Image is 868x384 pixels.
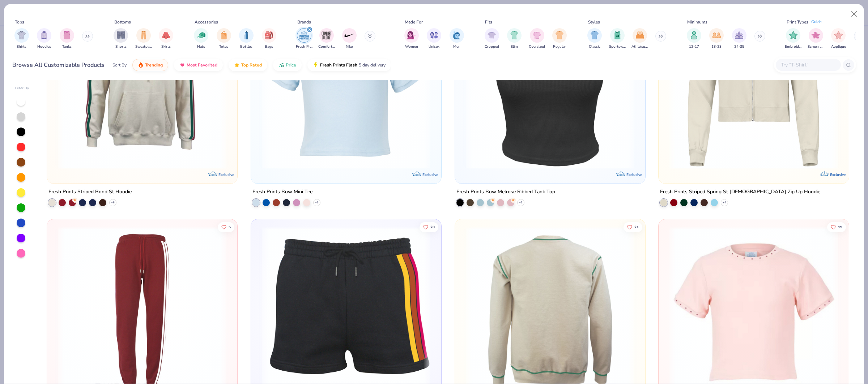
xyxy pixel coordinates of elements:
[834,31,843,39] img: Applique Image
[197,31,205,39] img: Hats Image
[218,222,234,232] button: Like
[140,31,148,39] img: Sweatpants Image
[14,28,29,49] button: filter button
[194,28,208,49] button: filter button
[591,31,599,39] img: Classic Image
[239,28,254,49] div: filter for Bottles
[420,222,438,232] button: Like
[456,187,555,197] div: Fresh Prints Bow Melrose Ribbed Tank Top
[723,200,726,205] span: + 4
[634,225,639,229] span: 21
[511,44,518,49] span: Slim
[732,28,746,49] div: filter for 24-35
[485,28,499,49] button: filter button
[194,28,208,49] div: filter for Hats
[219,44,228,49] span: Totes
[626,172,642,177] span: Exclusive
[429,44,439,49] span: Unisex
[359,61,386,69] span: 5 day delivery
[453,44,460,49] span: Men
[631,28,648,49] button: filter button
[789,31,797,39] img: Embroidery Image
[258,1,434,169] img: 3e3b11ad-b1b5-4081-a59a-63780477980f
[609,44,626,49] span: Sportswear
[529,28,545,49] button: filter button
[318,44,335,49] span: Comfort Colors
[785,28,801,49] button: filter button
[450,28,464,49] div: filter for Men
[830,172,846,177] span: Exclusive
[510,31,518,39] img: Slim Image
[552,28,567,49] div: filter for Regular
[553,44,566,49] span: Regular
[342,28,357,49] button: filter button
[636,31,644,39] img: Athleisure Image
[318,28,335,49] div: filter for Comfort Colors
[609,28,626,49] div: filter for Sportswear
[453,31,461,39] img: Men Image
[712,31,721,39] img: 18-23 Image
[808,28,824,49] div: filter for Screen Print
[404,28,419,49] button: filter button
[114,19,131,25] div: Bottoms
[117,31,125,39] img: Shorts Image
[229,225,231,229] span: 5
[831,28,846,49] button: filter button
[162,31,170,39] img: Skirts Image
[687,28,701,49] div: filter for 12-17
[811,19,822,25] div: Guide
[690,31,698,39] img: 12-17 Image
[831,28,846,49] div: filter for Applique
[588,19,600,25] div: Styles
[297,19,311,25] div: Brands
[220,31,228,39] img: Totes Image
[217,28,231,49] button: filter button
[62,44,72,49] span: Tanks
[60,28,74,49] div: filter for Tanks
[529,28,545,49] div: filter for Oversized
[404,28,419,49] div: filter for Women
[785,44,801,49] span: Embroidery
[529,44,545,49] span: Oversized
[145,62,163,68] span: Trending
[434,1,609,169] img: ca23d0e2-3927-42fb-90d1-55a9823f8e91
[485,44,499,49] span: Cropped
[666,1,842,169] img: 010e4e0b-6649-4c49-b957-3efec5ee3dae
[37,44,51,49] span: Hoodies
[114,28,128,49] div: filter for Shorts
[613,31,621,39] img: Sportswear Image
[132,59,168,71] button: Trending
[407,31,416,39] img: Women Image
[135,44,152,49] span: Sweatpants
[315,200,319,205] span: + 3
[161,44,171,49] span: Skirts
[262,28,276,49] div: filter for Bags
[307,59,391,71] button: Fresh Prints Flash5 day delivery
[831,44,846,49] span: Applique
[187,62,217,68] span: Most Favorited
[624,222,642,232] button: Like
[450,28,464,49] button: filter button
[485,19,492,25] div: Fits
[296,44,312,49] span: Fresh Prints
[320,62,357,68] span: Fresh Prints Flash
[507,28,522,49] button: filter button
[174,59,223,71] button: Most Favorited
[296,28,312,49] button: filter button
[687,28,701,49] button: filter button
[430,225,435,229] span: 20
[14,28,29,49] div: filter for Shirts
[838,225,843,229] span: 19
[240,44,252,49] span: Bottles
[159,28,173,49] button: filter button
[631,44,648,49] span: Athleisure
[63,31,71,39] img: Tanks Image
[241,62,262,68] span: Top Rated
[111,200,115,205] span: + 8
[217,28,231,49] div: filter for Totes
[689,44,699,49] span: 12-17
[265,44,273,49] span: Bags
[112,62,127,68] div: Sort By
[808,28,824,49] button: filter button
[488,31,496,39] img: Cropped Image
